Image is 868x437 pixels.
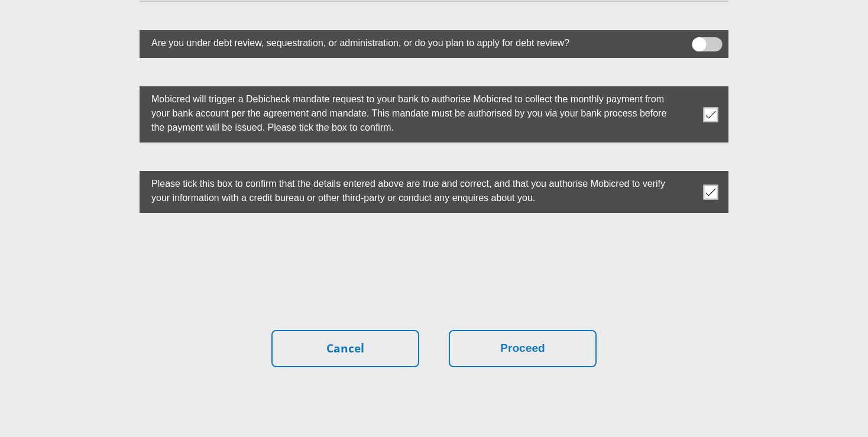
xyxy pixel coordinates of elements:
label: Mobicred will trigger a Debicheck mandate request to your bank to authorise Mobicred to collect t... [140,86,669,138]
label: Are you under debt review, sequestration, or administration, or do you plan to apply for debt rev... [140,30,669,53]
iframe: reCAPTCHA [344,241,524,287]
a: Cancel [271,330,419,367]
label: Please tick this box to confirm that the details entered above are true and correct, and that you... [140,171,669,208]
button: Proceed [449,330,597,367]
